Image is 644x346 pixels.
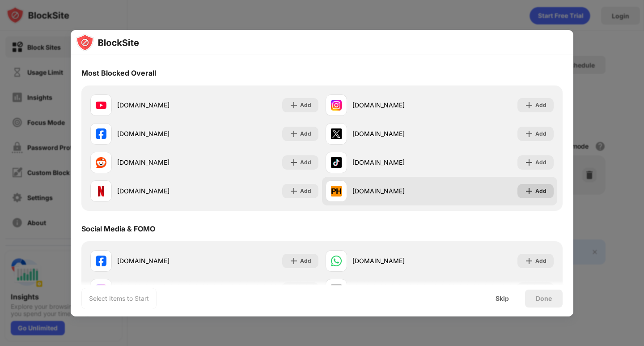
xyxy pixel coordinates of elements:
img: favicons [331,256,342,266]
div: Skip [496,295,509,302]
div: Add [535,129,547,138]
img: favicons [96,256,106,266]
div: Most Blocked Overall [81,68,156,77]
img: favicons [331,186,342,196]
div: Add [300,256,311,265]
div: Select Items to Start [89,294,149,303]
div: [DOMAIN_NAME] [352,158,440,167]
div: Done [536,295,552,302]
div: [DOMAIN_NAME] [117,186,204,196]
div: [DOMAIN_NAME] [352,256,440,265]
div: [DOMAIN_NAME] [117,158,204,167]
div: [DOMAIN_NAME] [352,100,440,110]
div: Add [535,101,547,110]
div: Add [300,187,311,196]
div: Add [300,101,311,110]
img: favicons [96,128,106,139]
div: [DOMAIN_NAME] [352,129,440,138]
div: Add [300,129,311,138]
img: favicons [96,186,106,196]
img: favicons [331,157,342,168]
div: [DOMAIN_NAME] [117,256,204,265]
div: Add [535,187,547,196]
img: favicons [331,128,342,139]
img: favicons [96,157,106,168]
div: [DOMAIN_NAME] [117,100,204,110]
img: favicons [96,100,106,111]
div: Add [535,256,547,265]
div: [DOMAIN_NAME] [352,186,440,196]
div: [DOMAIN_NAME] [117,129,204,138]
img: logo-blocksite.svg [76,34,139,51]
div: Social Media & FOMO [81,224,155,233]
div: Add [300,158,311,167]
div: Add [535,158,547,167]
img: favicons [331,100,342,111]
